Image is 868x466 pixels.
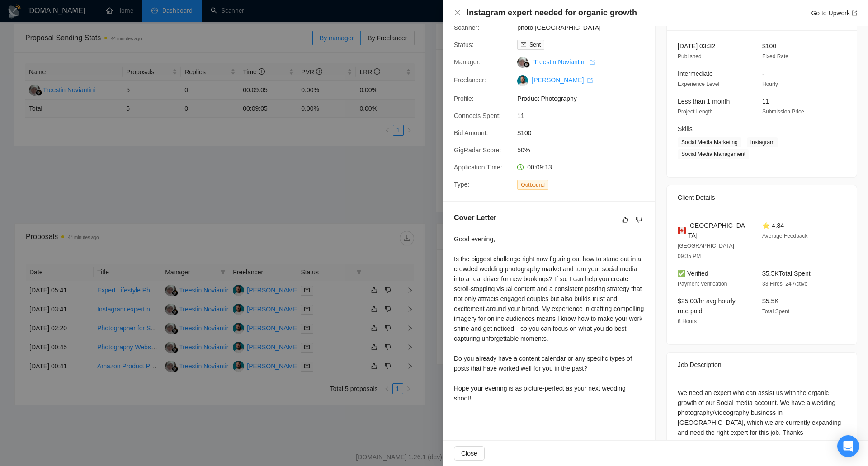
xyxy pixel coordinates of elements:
[678,108,712,115] span: Project Length
[678,297,736,315] span: $25.00/hr avg hourly rate paid
[454,129,488,137] span: Bid Amount:
[678,149,749,159] span: Social Media Management
[762,108,804,115] span: Submission Price
[678,270,708,277] span: ✅ Verified
[454,9,461,17] button: Close
[454,24,479,31] span: Scanner:
[678,98,730,105] span: Less than 1 month
[762,297,779,305] span: $5.5K
[454,58,481,66] span: Manager:
[762,42,776,50] span: $100
[678,53,702,60] span: Published
[762,81,778,87] span: Hourly
[467,7,637,19] h4: Instagram expert needed for organic growth
[454,164,502,171] span: Application Time:
[762,53,788,60] span: Fixed Rate
[762,281,807,287] span: 33 Hires, 24 Active
[454,9,461,16] span: close
[678,243,734,259] span: [GEOGRAPHIC_DATA] 09:35 PM
[678,42,715,50] span: [DATE] 03:32
[517,24,601,31] a: photo [GEOGRAPHIC_DATA]
[529,42,541,48] span: Sent
[678,185,846,210] div: Client Details
[454,95,474,102] span: Profile:
[688,221,748,240] span: [GEOGRAPHIC_DATA]
[620,214,631,225] button: like
[454,76,486,84] span: Freelancer:
[678,318,697,325] span: 8 Hours
[517,164,524,170] span: clock-circle
[852,10,857,16] span: export
[678,137,741,147] span: Social Media Marketing
[633,214,644,225] button: dislike
[521,42,526,47] span: mail
[454,146,501,154] span: GigRadar Score:
[678,281,727,287] span: Payment Verification
[762,222,784,229] span: ⭐ 4.84
[636,216,642,223] span: dislike
[454,41,474,48] span: Status:
[762,308,789,315] span: Total Spent
[762,70,764,77] span: -
[762,98,769,105] span: 11
[762,270,811,277] span: $5.5K Total Spent
[762,233,808,239] span: Average Feedback
[747,137,778,147] span: Instagram
[837,435,859,457] div: Open Intercom Messenger
[454,446,485,461] button: Close
[517,145,653,155] span: 50%
[454,112,501,119] span: Connects Spent:
[811,9,857,17] a: Go to Upworkexport
[590,60,595,65] span: export
[678,125,693,132] span: Skills
[678,226,686,235] img: 🇨🇦
[454,212,496,223] h5: Cover Letter
[533,58,594,66] a: Treestin Noviantini export
[454,234,644,403] div: Good evening, Is the biggest challenge right now figuring out how to stand out in a crowded weddi...
[622,216,628,223] span: like
[532,76,593,84] a: [PERSON_NAME] export
[517,128,653,138] span: $100
[517,180,548,190] span: Outbound
[678,81,719,87] span: Experience Level
[461,448,477,458] span: Close
[678,353,846,377] div: Job Description
[517,111,653,121] span: 11
[524,61,530,68] img: gigradar-bm.png
[678,388,846,438] div: We need an expert who can assist us with the organic growth of our Social media account. We have ...
[678,70,713,77] span: Intermediate
[587,78,593,83] span: export
[517,75,528,86] img: c1YVStGkztWlVidT4qa5zLpYnvaaArteLSXMdjVSIk0IznvvbhYJFK71Gv4MVdwRtA
[517,94,653,104] span: Product Photography
[454,181,469,188] span: Type:
[527,164,552,171] span: 00:09:13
